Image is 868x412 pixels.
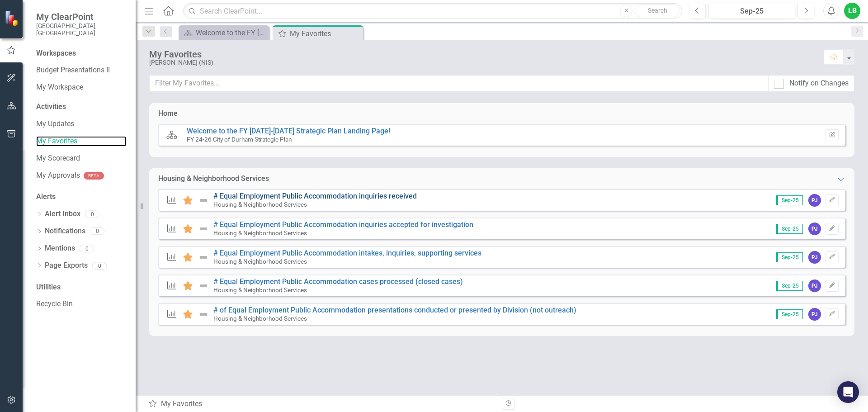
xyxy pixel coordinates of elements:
[808,279,821,292] div: PJ
[36,136,127,147] a: My Favorites
[712,6,792,17] div: Sep-25
[213,277,463,286] a: # Equal Employment Public Accommodation cases processed (closed cases)
[149,59,815,66] div: [PERSON_NAME] (NIS)
[36,65,127,76] a: Budget Presentations II
[198,195,209,206] img: Not Defined
[183,3,682,19] input: Search ClearPoint...
[149,75,769,92] input: Filter My Favorites...
[213,220,473,229] a: # Equal Employment Public Accommodation inquiries accepted for investigation
[187,136,292,143] small: FY 24-26 City of Durham Strategic Plan
[213,192,417,200] a: # Equal Employment Public Accommodation inquiries received
[36,170,80,181] a: My Approvals
[196,27,267,38] div: Welcome to the FY [DATE]-[DATE] Strategic Plan Landing Page!
[36,192,127,202] div: Alerts
[776,281,803,291] span: Sep-25
[36,153,127,164] a: My Scorecard
[45,260,88,271] a: Page Exports
[708,3,795,19] button: Sep-25
[198,309,209,320] img: Not Defined
[648,7,667,14] span: Search
[213,286,307,294] small: Housing & Neighborhood Services
[213,229,307,237] small: Housing & Neighborhood Services
[826,129,839,141] button: Set Home Page
[90,227,104,235] div: 0
[148,399,495,409] div: My Favorites
[85,210,99,218] div: 0
[776,309,803,319] span: Sep-25
[36,282,127,293] div: Utilities
[213,258,307,265] small: Housing & Neighborhood Services
[808,308,821,321] div: PJ
[198,252,209,263] img: Not Defined
[45,243,75,254] a: Mentions
[213,249,481,257] a: # Equal Employment Public Accommodation intakes, inquiries, supporting services
[198,280,209,291] img: Not Defined
[187,127,390,135] a: Welcome to the FY [DATE]-[DATE] Strategic Plan Landing Page!
[84,172,104,180] div: BETA
[213,306,576,314] a: # of Equal Employment Public Accommodation presentations conducted or presented by Division (not ...
[213,315,307,322] small: Housing & Neighborhood Services
[635,5,680,17] button: Search
[837,381,859,403] div: Open Intercom Messenger
[36,119,127,129] a: My Updates
[5,10,20,26] img: ClearPoint Strategy
[181,27,267,38] a: Welcome to the FY [DATE]-[DATE] Strategic Plan Landing Page!
[92,262,107,270] div: 0
[776,195,803,205] span: Sep-25
[80,245,94,252] div: 0
[158,174,269,184] div: Housing & Neighborhood Services
[36,82,127,93] a: My Workspace
[149,49,815,59] div: My Favorites
[789,78,849,89] div: Notify on Changes
[776,252,803,262] span: Sep-25
[290,28,361,39] div: My Favorites
[36,11,127,22] span: My ClearPoint
[808,223,821,235] div: PJ
[36,48,76,59] div: Workspaces
[776,224,803,234] span: Sep-25
[213,201,307,208] small: Housing & Neighborhood Services
[36,22,127,37] small: [GEOGRAPHIC_DATA], [GEOGRAPHIC_DATA]
[158,109,178,119] div: Home
[844,3,860,19] button: LB
[45,226,85,237] a: Notifications
[36,299,127,309] a: Recycle Bin
[808,251,821,264] div: PJ
[808,194,821,207] div: PJ
[45,209,80,219] a: Alert Inbox
[198,223,209,234] img: Not Defined
[36,102,127,112] div: Activities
